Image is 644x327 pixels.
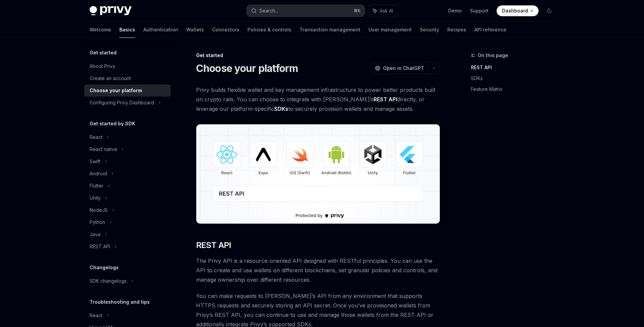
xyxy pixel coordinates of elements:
h5: Troubleshooting and tips [90,298,150,306]
div: React [90,311,102,320]
div: Swift [90,157,100,166]
img: dark logo [90,6,132,16]
span: Open in ChatGPT [383,65,424,72]
div: Configuring Privy Dashboard [90,99,154,107]
h5: Get started by SDK [90,120,135,128]
span: On this page [478,51,508,59]
a: Support [470,7,488,14]
strong: SDKs [274,105,288,112]
div: Get started [196,52,440,59]
a: Feature Matrix [471,84,560,95]
h5: Get started [90,49,117,57]
div: About Privy [90,62,115,70]
a: Dashboard [497,5,539,16]
div: Choose your platform [90,86,142,95]
a: About Privy [84,60,171,72]
div: Create an account [90,74,131,82]
span: The Privy API is a resource-oriented API designed with RESTful principles. You can use the API to... [196,256,440,284]
span: Dashboard [502,7,528,14]
a: User management [368,22,412,38]
span: ⌘ K [354,8,361,14]
div: Python [90,218,105,226]
div: Java [90,230,100,238]
a: Demo [448,7,462,14]
a: API reference [474,22,506,38]
div: Android [90,170,107,178]
div: SDK changelogs [90,277,127,285]
div: Flutter [90,182,103,190]
a: Transaction management [300,22,360,38]
a: Welcome [90,22,111,38]
span: REST API [196,240,231,251]
div: Search... [259,7,278,15]
a: Recipes [447,22,466,38]
a: Security [420,22,439,38]
a: Basics [119,22,135,38]
a: REST API [471,62,560,73]
span: Ask AI [380,7,393,14]
div: React native [90,145,117,153]
strong: REST API [374,96,397,103]
a: Create an account [84,72,171,84]
button: Ask AI [368,5,398,17]
div: React [90,133,102,141]
button: Search...⌘K [246,5,365,17]
a: Wallets [186,22,204,38]
div: Unity [90,194,101,202]
img: images/Platform2.png [196,124,440,224]
a: Choose your platform [84,84,171,97]
a: Authentication [143,22,178,38]
a: SDKs [471,73,560,84]
h5: Changelogs [90,263,119,272]
button: Open in ChatGPT [371,62,428,74]
div: REST API [90,243,110,251]
a: Connectors [212,22,239,38]
div: NodeJS [90,206,108,214]
span: Privy builds flexible wallet and key management infrastructure to power better products built on ... [196,85,440,114]
a: Policies & controls [247,22,291,38]
h1: Choose your platform [196,62,298,74]
button: Toggle dark mode [544,5,555,16]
